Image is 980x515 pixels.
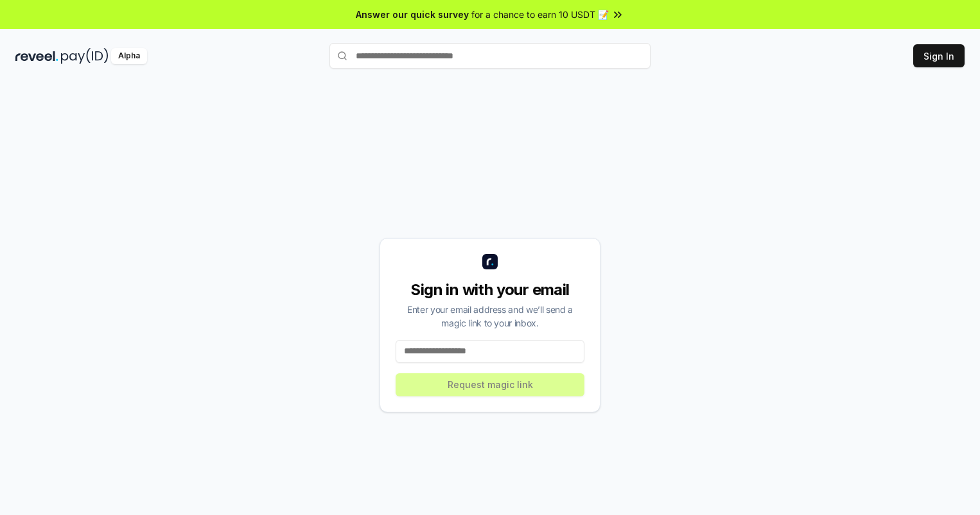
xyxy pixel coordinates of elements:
img: reveel_dark [15,48,58,64]
div: Enter your email address and we’ll send a magic link to your inbox. [396,303,584,330]
span: Answer our quick survey [356,8,469,21]
span: for a chance to earn 10 USDT 📝 [471,8,609,21]
div: Sign in with your email [396,280,584,300]
button: Sign In [913,44,965,67]
img: pay_id [61,48,109,64]
div: Alpha [111,48,147,64]
img: logo_small [482,254,498,269]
